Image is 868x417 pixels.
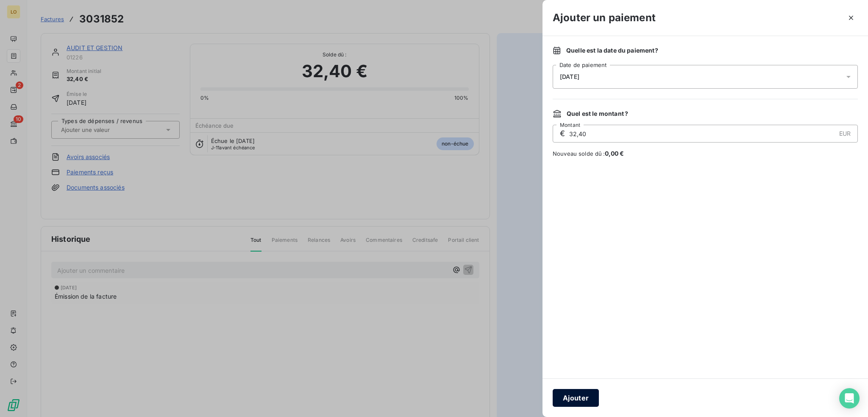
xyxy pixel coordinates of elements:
[553,10,656,25] h3: Ajouter un paiement
[567,109,628,118] span: Quel est le montant ?
[839,388,860,409] div: Open Intercom Messenger
[560,73,579,80] span: [DATE]
[605,150,624,157] span: 0,00 €
[553,389,599,407] button: Ajouter
[566,46,658,55] span: Quelle est la date du paiement ?
[553,149,858,158] span: Nouveau solde dû :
